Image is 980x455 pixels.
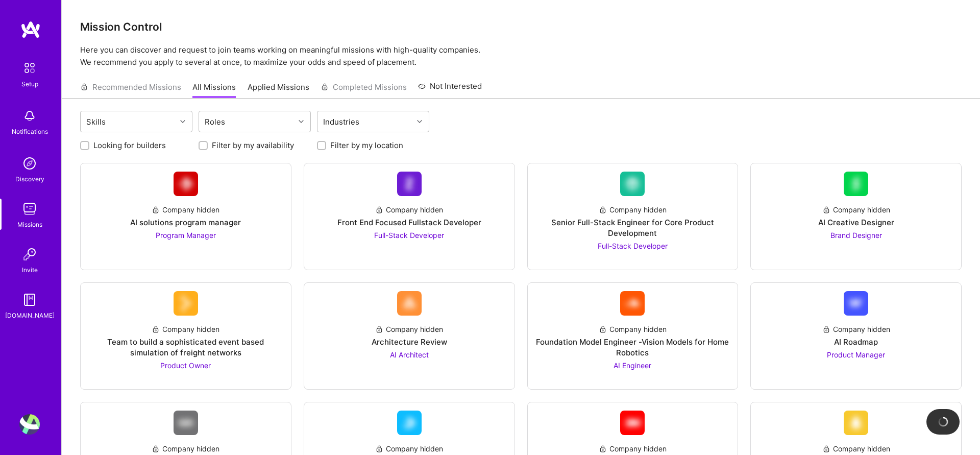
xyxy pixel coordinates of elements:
a: Applied Missions [248,82,309,99]
img: Invite [19,244,40,265]
img: Company Logo [620,291,645,316]
div: Company hidden [822,324,890,334]
img: teamwork [19,199,40,219]
img: Company Logo [397,172,422,196]
img: Company Logo [397,411,422,435]
a: All Missions [192,82,236,99]
a: Company LogoCompany hiddenFront End Focused Fullstack DeveloperFull-Stack Developer [312,172,506,261]
img: bell [19,106,40,126]
div: Company hidden [152,443,219,454]
div: Team to build a sophisticated event based simulation of freight networks [89,337,283,358]
div: Discovery [15,174,44,184]
div: Setup [21,79,38,89]
img: loading [937,416,949,428]
div: Senior Full-Stack Engineer for Core Product Development [536,217,730,238]
a: Company LogoCompany hiddenArchitecture ReviewAI Architect [312,291,506,381]
a: Company LogoCompany hiddenAI RoadmapProduct Manager [759,291,953,381]
div: Architecture Review [372,337,447,347]
i: icon Chevron [299,119,304,124]
div: Notifications [12,126,48,137]
div: Industries [321,114,362,129]
label: Filter by my location [330,140,403,151]
a: User Avatar [17,414,42,435]
span: AI Engineer [614,361,651,370]
p: Here you can discover and request to join teams working on meaningful missions with high-quality ... [80,44,962,68]
div: Foundation Model Engineer -Vision Models for Home Robotics [536,337,730,358]
div: Company hidden [375,204,443,215]
img: Company Logo [844,172,868,196]
img: Company Logo [844,411,868,435]
a: Not Interested [418,80,482,99]
span: Full-Stack Developer [374,231,444,240]
i: icon Chevron [417,119,422,124]
img: discovery [19,153,40,174]
div: AI solutions program manager [130,217,241,228]
img: logo [20,20,41,39]
h3: Mission Control [80,20,962,33]
div: [DOMAIN_NAME] [5,310,55,321]
div: Company hidden [152,324,219,334]
div: Company hidden [599,204,667,215]
span: AI Architect [390,350,429,359]
img: Company Logo [397,291,422,316]
img: Company Logo [620,411,645,435]
img: guide book [19,290,40,310]
a: Company LogoCompany hiddenSenior Full-Stack Engineer for Core Product DevelopmentFull-Stack Devel... [536,172,730,261]
span: Full-Stack Developer [598,242,668,250]
img: Company Logo [174,172,198,196]
span: Brand Designer [830,231,882,240]
a: Company LogoCompany hiddenFoundation Model Engineer -Vision Models for Home RoboticsAI Engineer [536,291,730,381]
div: Front End Focused Fullstack Developer [337,217,481,228]
span: Program Manager [156,231,216,240]
div: Company hidden [152,204,219,215]
div: Company hidden [599,324,667,334]
a: Company LogoCompany hiddenAI solutions program managerProgram Manager [89,172,283,261]
div: Invite [22,265,38,275]
div: AI Roadmap [834,337,878,347]
span: Product Manager [827,350,885,359]
div: Company hidden [375,324,443,334]
img: Company Logo [844,291,868,316]
label: Looking for builders [93,140,166,151]
div: Company hidden [599,443,667,454]
a: Company LogoCompany hiddenTeam to build a sophisticated event based simulation of freight network... [89,291,283,381]
div: Company hidden [375,443,443,454]
div: Company hidden [822,443,890,454]
div: Roles [202,114,228,129]
a: Company LogoCompany hiddenAI Creative DesignerBrand Designer [759,172,953,261]
img: setup [19,57,40,79]
img: Company Logo [620,172,645,196]
i: icon Chevron [180,119,185,124]
label: Filter by my availability [212,140,294,151]
div: Skills [84,114,108,129]
img: Company Logo [174,411,198,435]
img: Company Logo [174,291,198,316]
div: Missions [17,219,42,230]
img: User Avatar [19,414,40,435]
div: AI Creative Designer [818,217,894,228]
span: Product Owner [160,361,211,370]
div: Company hidden [822,204,890,215]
